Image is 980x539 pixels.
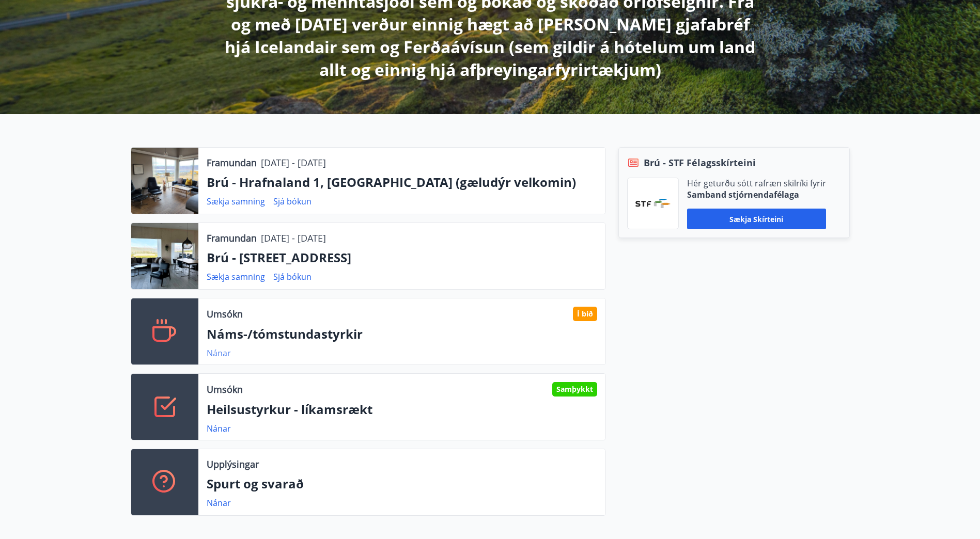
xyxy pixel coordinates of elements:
p: Brú - Hrafnaland 1, [GEOGRAPHIC_DATA] (gæludýr velkomin) [207,173,597,191]
p: Náms-/tómstundastyrkir [207,325,597,343]
a: Sjá bókun [273,196,312,207]
p: Spurt og svarað [207,475,597,493]
p: Brú - [STREET_ADDRESS] [207,249,597,266]
p: Framundan [207,156,257,169]
a: Sækja samning [207,196,265,207]
a: Sækja samning [207,271,265,282]
p: [DATE] - [DATE] [261,231,326,245]
p: Umsókn [207,307,243,321]
p: Upplýsingar [207,457,259,471]
p: Hér geturðu sótt rafræn skilríki fyrir [687,178,826,189]
p: Heilsustyrkur - líkamsrækt [207,401,597,418]
a: Nánar [207,497,231,509]
img: vjCaq2fThgY3EUYqSgpjEiBg6WP39ov69hlhuPVN.png [635,199,671,208]
button: Sækja skírteini [687,209,826,229]
span: Brú - STF Félagsskírteini [644,156,756,169]
p: [DATE] - [DATE] [261,156,326,169]
a: Nánar [207,347,231,359]
div: Í bið [573,307,597,321]
p: Framundan [207,231,257,245]
a: Nánar [207,423,231,434]
p: Samband stjórnendafélaga [687,189,826,200]
p: Umsókn [207,383,243,396]
div: Samþykkt [552,382,597,397]
a: Sjá bókun [273,271,312,282]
